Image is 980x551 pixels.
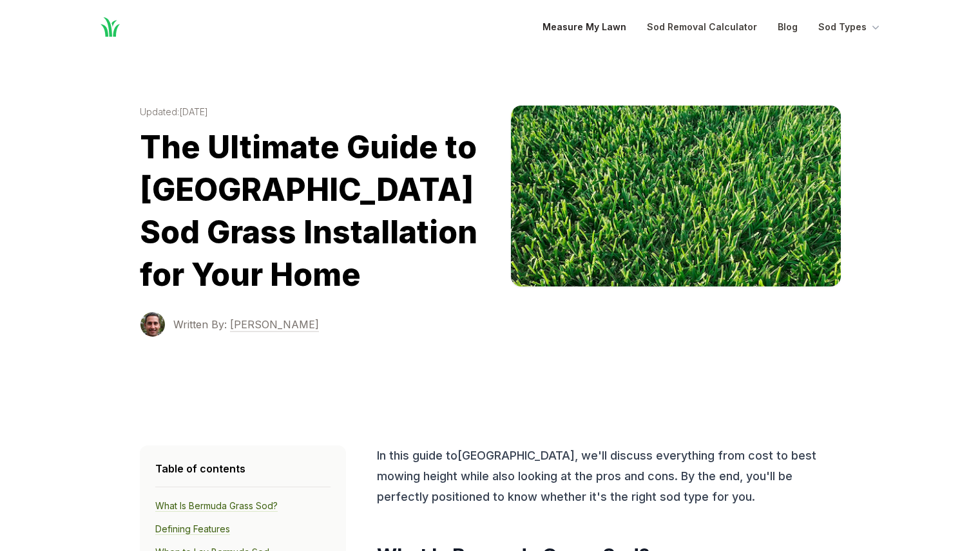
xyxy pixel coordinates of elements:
[155,500,278,512] a: What Is Bermuda Grass Sod?
[140,126,490,296] h1: The Ultimate Guide to [GEOGRAPHIC_DATA] Sod Grass Installation for Your Home
[155,461,331,476] h4: Table of contents
[173,317,319,332] a: Written By: [PERSON_NAME]
[647,19,757,35] a: Sod Removal Calculator
[543,19,626,35] a: Measure My Lawn
[230,318,319,332] span: [PERSON_NAME]
[155,523,230,535] a: Defining Features
[140,106,490,118] time: Updated: [DATE]
[818,19,882,35] button: Sod Types
[778,19,798,35] a: Blog
[377,445,838,507] p: In this guide to [GEOGRAPHIC_DATA] , we'll discuss everything from cost to best mowing height whi...
[140,312,166,337] img: Terrance Sowell photo
[511,106,841,286] img: bermuda image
